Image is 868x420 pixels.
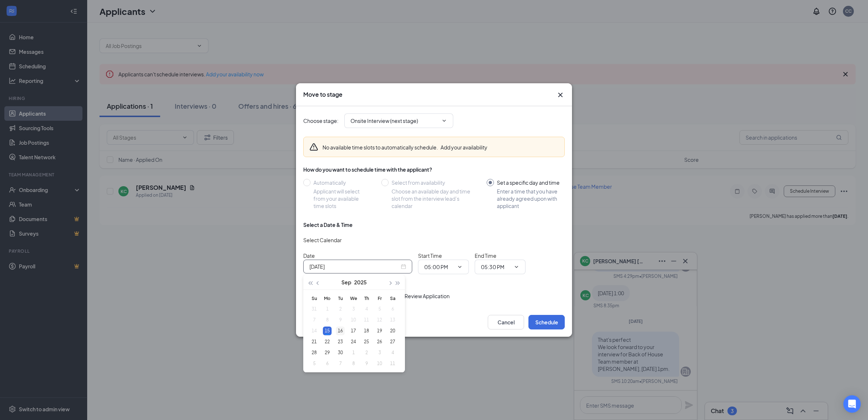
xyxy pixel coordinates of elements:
[334,336,347,347] td: 2025-09-23
[334,358,347,369] td: 2025-10-07
[347,347,360,358] td: 2025-10-01
[360,293,373,304] th: Th
[308,336,321,347] td: 2025-09-21
[373,358,386,369] td: 2025-10-10
[488,315,524,329] button: Cancel
[347,358,360,369] td: 2025-10-08
[323,337,332,346] div: 22
[386,358,399,369] td: 2025-10-11
[310,348,319,357] div: 28
[349,359,358,368] div: 8
[349,348,358,357] div: 1
[386,347,399,358] td: 2025-10-04
[362,348,371,357] div: 2
[323,348,332,357] div: 29
[347,325,360,336] td: 2025-09-17
[388,348,397,357] div: 4
[457,264,463,270] svg: ChevronDown
[336,359,345,368] div: 7
[336,337,345,346] div: 23
[303,166,565,173] div: How do you want to schedule time with the applicant?
[303,117,338,125] span: Choose stage :
[321,358,334,369] td: 2025-10-06
[386,325,399,336] td: 2025-09-20
[528,315,565,329] button: Schedule
[308,358,321,369] td: 2025-10-05
[386,336,399,347] td: 2025-09-27
[373,347,386,358] td: 2025-10-03
[336,348,345,357] div: 30
[360,336,373,347] td: 2025-09-25
[323,359,332,368] div: 6
[323,144,487,151] div: No available time slots to automatically schedule.
[347,336,360,347] td: 2025-09-24
[321,325,334,336] td: 2025-09-15
[303,252,315,259] span: Date
[362,337,371,346] div: 25
[373,325,386,336] td: 2025-09-19
[388,327,397,335] div: 20
[362,359,371,368] div: 9
[309,143,318,151] svg: Warning
[334,347,347,358] td: 2025-09-30
[303,221,353,228] div: Select a Date & Time
[475,252,496,259] span: End Time
[441,144,487,151] button: Add your availability
[481,263,511,271] input: End time
[349,337,358,346] div: 24
[308,293,321,304] th: Su
[514,264,519,270] svg: ChevronDown
[375,327,384,335] div: 19
[360,347,373,358] td: 2025-10-02
[336,327,345,335] div: 16
[386,293,399,304] th: Sa
[308,347,321,358] td: 2025-09-28
[334,293,347,304] th: Tu
[418,252,442,259] span: Start Time
[843,395,861,413] div: Open Intercom Messenger
[310,337,319,346] div: 21
[373,293,386,304] th: Fr
[556,91,565,99] button: Close
[303,91,342,99] h3: Move to stage
[309,263,399,271] input: Sep 15, 2025
[388,359,397,368] div: 11
[347,293,360,304] th: We
[303,237,342,243] span: Select Calendar
[323,327,332,335] div: 15
[341,275,351,289] button: Sep
[375,348,384,357] div: 3
[556,91,565,99] svg: Cross
[375,337,384,346] div: 26
[375,359,384,368] div: 10
[360,325,373,336] td: 2025-09-18
[354,275,367,289] button: 2025
[321,347,334,358] td: 2025-09-29
[424,263,454,271] input: Start time
[360,358,373,369] td: 2025-10-09
[310,359,319,368] div: 5
[321,336,334,347] td: 2025-09-22
[373,336,386,347] td: 2025-09-26
[388,337,397,346] div: 27
[321,293,334,304] th: Mo
[334,325,347,336] td: 2025-09-16
[362,327,371,335] div: 18
[349,327,358,335] div: 17
[441,118,447,124] svg: ChevronDown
